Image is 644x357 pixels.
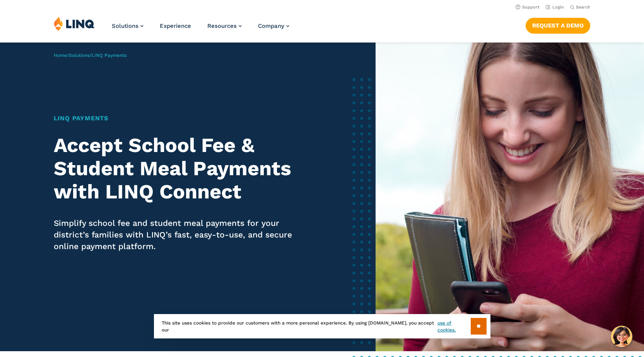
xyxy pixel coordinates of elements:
button: Open Search Bar [570,4,590,10]
a: Support [516,5,540,10]
a: Company [258,22,289,29]
a: Home [54,53,67,58]
img: LINQ | K‑12 Software [54,16,95,31]
a: Login [546,5,564,10]
h1: LINQ Payments [54,114,307,123]
span: Search [576,5,590,10]
a: Solutions [112,22,143,29]
a: Solutions [69,53,90,58]
button: Hello, have a question? Let’s chat. [611,326,632,347]
a: use of cookies. [437,319,470,333]
nav: Button Navigation [526,16,590,33]
span: Resources [207,22,237,29]
h2: Accept School Fee & Student Meal Payments with LINQ Connect [54,134,307,203]
nav: Primary Navigation [112,16,289,42]
span: / / [54,53,126,58]
span: LINQ Payments [92,53,126,58]
a: Request a Demo [526,18,590,33]
a: Experience [160,22,191,29]
span: Company [258,22,284,29]
span: Solutions [112,22,138,29]
p: Simplify school fee and student meal payments for your district’s families with LINQ’s fast, easy... [54,217,307,252]
a: Resources [207,22,242,29]
div: This site uses cookies to provide our customers with a more personal experience. By using [DOMAIN... [154,314,490,338]
img: LINQ Payments [376,43,644,351]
